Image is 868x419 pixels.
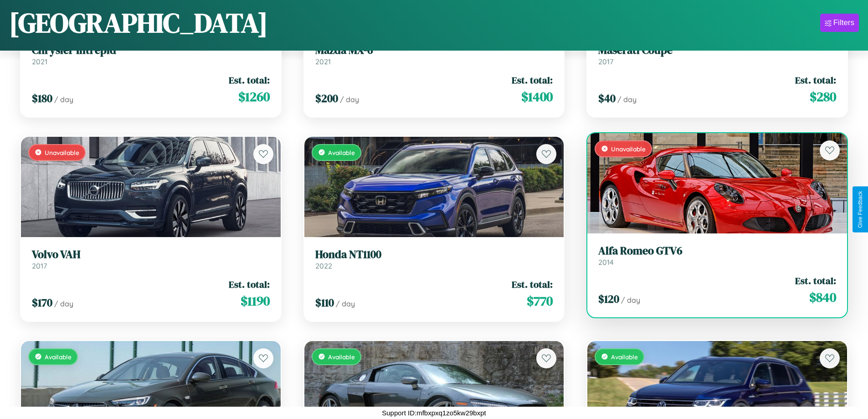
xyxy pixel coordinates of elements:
[795,73,836,87] span: Est. total:
[32,44,270,57] h3: Chrysler Intrepid
[32,248,270,261] h3: Volvo VAH
[328,353,355,361] span: Available
[611,145,646,153] span: Unavailable
[229,278,270,291] span: Est. total:
[527,292,553,310] span: $ 770
[315,248,553,270] a: Honda NT11002022
[32,91,52,106] span: $ 180
[315,91,338,106] span: $ 200
[598,244,836,267] a: Alfa Romeo GTV62014
[32,44,270,66] a: Chrysler Intrepid2021
[238,88,270,106] span: $ 1260
[32,248,270,270] a: Volvo VAH2017
[598,291,619,306] span: $ 120
[315,57,331,66] span: 2021
[54,95,73,104] span: / day
[857,191,863,228] div: Give Feedback
[598,244,836,258] h3: Alfa Romeo GTV6
[795,274,836,287] span: Est. total:
[315,248,553,261] h3: Honda NT1100
[315,295,334,310] span: $ 110
[617,95,637,104] span: / day
[598,57,613,66] span: 2017
[45,149,79,156] span: Unavailable
[315,44,553,57] h3: Mazda MX-6
[336,299,355,308] span: / day
[45,353,72,361] span: Available
[598,44,836,66] a: Maserati Coupe2017
[382,407,486,419] p: Support ID: mfbxpxq1zo5kw29bxpt
[809,288,836,306] span: $ 840
[54,299,73,308] span: / day
[810,88,836,106] span: $ 280
[621,295,640,305] span: / day
[340,95,359,104] span: / day
[521,88,553,106] span: $ 1400
[512,278,553,291] span: Est. total:
[32,261,47,270] span: 2017
[598,258,614,267] span: 2014
[512,73,553,87] span: Est. total:
[598,91,616,106] span: $ 40
[32,57,47,66] span: 2021
[315,44,553,66] a: Mazda MX-62021
[9,4,268,41] h1: [GEOGRAPHIC_DATA]
[229,73,270,87] span: Est. total:
[328,149,355,156] span: Available
[598,44,836,57] h3: Maserati Coupe
[833,18,854,27] div: Filters
[611,353,638,361] span: Available
[820,14,859,32] button: Filters
[32,295,52,310] span: $ 170
[315,261,332,270] span: 2022
[241,292,270,310] span: $ 1190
